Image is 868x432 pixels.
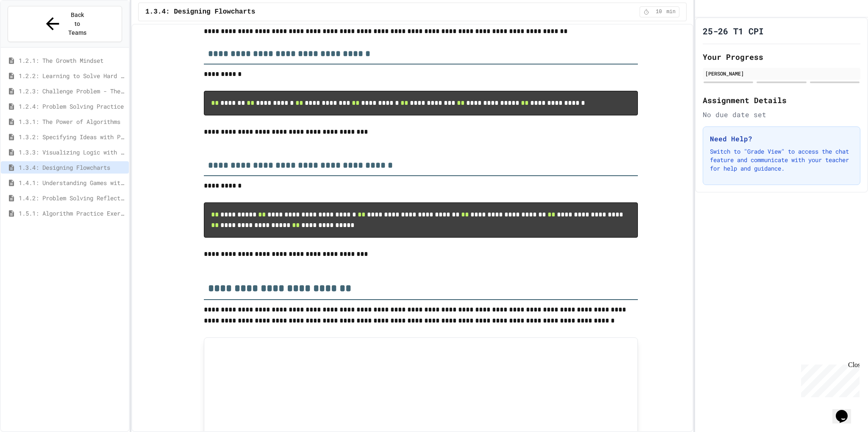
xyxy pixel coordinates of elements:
[19,56,125,65] span: 1.2.1: The Growth Mindset
[666,8,676,15] span: min
[3,3,58,54] div: Chat with us now!Close
[19,87,125,95] span: 1.2.3: Challenge Problem - The Bridge
[8,6,122,42] button: Back to Teams
[19,178,125,187] span: 1.4.1: Understanding Games with Flowcharts
[703,51,860,63] h2: Your Progress
[710,134,853,144] h3: Need Help?
[19,71,125,80] span: 1.2.2: Learning to Solve Hard Problems
[798,361,860,397] iframe: chat widget
[19,163,125,172] span: 1.3.4: Designing Flowcharts
[703,94,860,106] h2: Assignment Details
[703,25,764,37] h1: 25-26 T1 CPI
[19,209,125,218] span: 1.5.1: Algorithm Practice Exercises
[19,132,125,141] span: 1.3.2: Specifying Ideas with Pseudocode
[705,70,858,77] div: [PERSON_NAME]
[19,102,125,111] span: 1.2.4: Problem Solving Practice
[710,147,853,173] p: Switch to "Grade View" to access the chat feature and communicate with your teacher for help and ...
[19,148,125,157] span: 1.3.3: Visualizing Logic with Flowcharts
[19,194,125,202] span: 1.4.2: Problem Solving Reflection
[832,398,860,424] iframe: chat widget
[703,109,860,120] div: No due date set
[145,7,255,17] span: 1.3.4: Designing Flowcharts
[652,8,665,15] span: 10
[19,117,125,126] span: 1.3.1: The Power of Algorithms
[67,11,87,37] span: Back to Teams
